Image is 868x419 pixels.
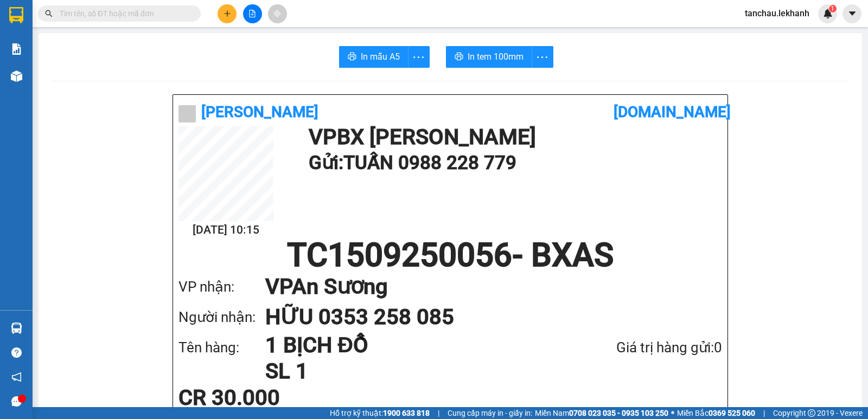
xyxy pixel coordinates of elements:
span: ⚪️ [671,411,674,415]
h1: SL 1 [265,358,559,384]
b: [DOMAIN_NAME] [614,103,731,121]
span: notification [11,372,22,382]
strong: 1900 633 818 [383,409,430,417]
div: CR 30.000 [178,387,358,409]
span: | [763,407,765,419]
img: warehouse-icon [11,70,22,82]
span: aim [273,10,281,17]
span: plus [224,10,231,17]
div: Người nhận: [178,306,265,328]
span: caret-down [847,9,857,18]
button: aim [268,4,287,23]
h1: 1 BỊCH ĐỒ [265,332,559,358]
div: Tên hàng: [178,337,265,359]
h1: HỮU 0353 258 085 [265,302,700,332]
button: more [408,46,430,68]
span: Miền Nam [535,407,668,419]
img: warehouse-icon [11,323,22,334]
span: search [45,10,53,17]
strong: 0369 525 060 [709,409,755,417]
span: printer [455,52,463,62]
button: plus [218,4,237,23]
button: printerIn mẫu A5 [339,46,409,68]
span: Miền Bắc [677,407,755,419]
span: Hỗ trợ kỹ thuật: [330,407,430,419]
span: | [438,407,439,419]
input: Tìm tên, số ĐT hoặc mã đơn [60,8,188,20]
div: Giá trị hàng gửi: 0 [559,337,722,359]
span: more [532,50,553,64]
span: 1 [831,5,834,12]
strong: 0708 023 035 - 0935 103 250 [569,409,668,417]
span: more [409,50,429,64]
span: Cung cấp máy in - giấy in: [448,407,532,419]
h2: [DATE] 10:15 [178,221,273,239]
span: file-add [248,10,256,17]
span: printer [348,52,356,62]
span: copyright [808,409,815,417]
img: icon-new-feature [823,9,833,18]
sup: 1 [829,5,837,12]
span: question-circle [11,347,22,358]
div: VP nhận: [178,276,265,298]
button: more [532,46,553,68]
span: message [11,396,22,407]
h1: Gửi: TUẤN 0988 228 779 [309,148,717,178]
button: printerIn tem 100mm [446,46,532,68]
span: In mẫu A5 [361,50,400,63]
span: In tem 100mm [468,50,524,63]
h1: VP BX [PERSON_NAME] [309,126,717,148]
img: solution-icon [11,43,22,55]
img: logo-vxr [9,7,23,23]
button: file-add [243,4,262,23]
h1: VP An Sương [265,272,700,302]
span: tanchau.lekhanh [736,7,818,20]
button: caret-down [843,4,861,23]
h1: TC1509250056 - BXAS [178,239,722,272]
b: [PERSON_NAME] [201,103,318,121]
